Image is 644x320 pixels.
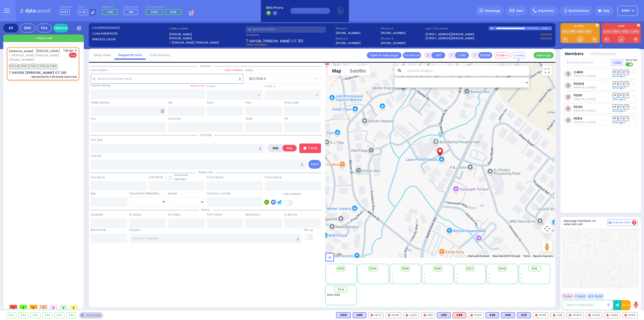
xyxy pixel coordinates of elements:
span: 593 [338,266,344,271]
div: CAR6 [604,312,620,318]
div: See map [79,312,103,318]
a: Dispatch info [114,53,146,57]
div: Fire [37,24,52,32]
div: BLS [336,312,351,318]
div: K58 [486,312,499,318]
a: Send again [613,86,626,89]
span: BRIA Phone [266,6,283,10]
span: FD54 [39,64,48,69]
label: Turn off text [625,62,633,67]
img: red-radio-icon.svg [424,314,426,316]
span: Phone 4 [381,37,424,41]
span: + New call [35,36,52,41]
span: Berish Feldman [574,97,595,101]
span: - [327,272,329,276]
label: [PHONE_NUMBER] [336,41,360,45]
input: Search hospital [129,234,302,243]
a: KJFD [603,30,611,33]
span: Moshe Yabra [574,120,595,124]
span: 596 [434,266,441,271]
a: K68 [584,30,591,33]
a: FD40 [574,105,583,109]
label: Floor [246,101,252,105]
span: - [359,272,361,276]
button: Code-1 [494,52,509,58]
label: Township [168,117,181,121]
img: red-radio-icon.svg [388,314,390,316]
label: Night unit [102,6,119,9]
span: - [456,276,458,280]
button: Internal Chat 4 [608,219,638,226]
span: - [488,276,490,280]
button: Toggle fullscreen view [542,66,552,76]
span: Notifications [569,9,589,13]
div: BLS [517,312,531,318]
span: 597 [467,266,473,271]
span: Jacob Friedman [574,109,595,113]
span: - [327,280,329,283]
span: SO [618,93,623,98]
div: FD40 [533,312,549,318]
input: Search member [564,59,611,66]
label: Cross 1 [207,84,216,88]
a: K58 [577,30,584,33]
div: - [521,272,548,276]
input: Search location [404,66,530,76]
div: BLS [437,312,451,318]
label: ר' [PERSON_NAME]' [PERSON_NAME] [169,41,244,45]
a: FD54 [574,117,583,120]
img: message.svg [479,9,483,13]
span: Clear address [246,43,267,47]
button: ENGINE [478,52,492,58]
span: Phone 2 [336,37,379,41]
div: FD54 [622,312,638,318]
label: Gender [168,192,178,196]
span: Send text [625,58,638,62]
label: ZIP [284,117,288,121]
div: K35 [551,312,565,318]
label: In Service [284,213,297,217]
input: Search location here [91,74,244,83]
a: CAR6 [574,70,583,74]
a: Call History [146,53,174,57]
div: BLS [486,312,499,318]
label: Areas [246,68,253,72]
button: ALS-Rush [587,293,604,299]
button: UNIT [431,52,445,58]
img: red-radio-icon.svg [606,314,609,316]
span: K-67 [78,9,88,15]
label: Cad: [92,26,167,30]
label: Last 3 location [425,26,489,31]
span: 1 [40,305,47,309]
div: BLS [501,312,515,318]
div: 595 [31,312,40,318]
label: Location Name [91,84,110,88]
span: SECTION 4 [249,76,266,81]
span: Call type [197,133,214,137]
label: Call back number [207,192,231,196]
div: FD25 [468,312,484,318]
div: CAR3 [586,312,602,318]
span: [0925202502] [99,26,119,30]
div: 593 [7,312,16,318]
button: +Add [611,59,624,66]
span: TR [624,93,629,98]
label: State [246,117,253,121]
div: 593 [421,312,435,318]
label: Pick up [304,228,313,232]
span: [PHONE_NUMBER] [9,58,34,62]
a: [STREET_ADDRESS][PERSON_NAME] [425,32,474,37]
label: Last Name [149,175,163,179]
img: red-radio-icon.svg [588,314,591,316]
span: 0 [70,305,77,309]
span: Joel Weinstock [574,86,595,89]
div: CAR2 [403,312,419,318]
label: City [91,117,96,121]
div: BLS [353,312,366,318]
div: All [3,24,18,32]
label: P Last Name [265,175,281,180]
span: - [456,280,458,283]
span: Joel Sandel [574,74,595,78]
label: From Scene [207,213,222,217]
div: 7 VAYOEL [PERSON_NAME] CT 201 [9,70,66,75]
